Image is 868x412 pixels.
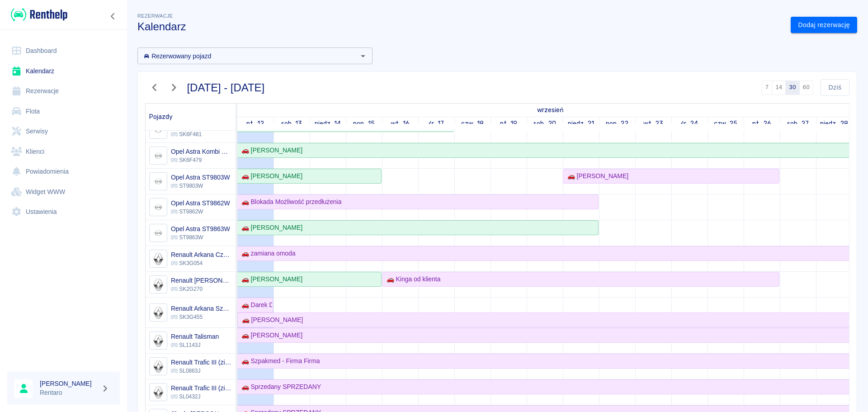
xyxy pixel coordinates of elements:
a: 25 września 2025 [712,117,740,130]
img: Image [151,385,165,400]
p: SK6F479 [171,156,232,164]
a: 22 września 2025 [604,117,631,130]
img: Image [151,305,165,320]
p: ST9862W [171,208,230,216]
a: 18 września 2025 [459,117,486,130]
p: SK3G455 [171,313,232,321]
p: SK2G270 [171,285,232,293]
span: Rezerwacje [137,13,173,19]
a: Powiadomienia [7,161,120,182]
h6: Renault Trafic III (zielony) [171,358,232,367]
h6: Renault Arkana Morski [171,276,232,285]
a: 24 września 2025 [679,117,700,130]
a: 19 września 2025 [498,117,520,130]
button: Dziś [821,79,849,96]
button: Otwórz [357,50,369,62]
a: Rezerwacje [7,81,120,101]
p: ST9803W [171,182,230,190]
div: 🚗 Szpakmed - Firma Firma [238,356,320,366]
img: Image [151,226,165,241]
p: SL0863J [171,367,232,375]
button: Zwiń nawigację [106,10,120,22]
h6: Opel Astra ST9803W [171,173,230,182]
div: 🚗 [PERSON_NAME] [238,315,303,325]
div: 🚗 [PERSON_NAME] [238,146,302,155]
div: 🚗 [PERSON_NAME] [564,171,628,181]
a: 23 września 2025 [641,117,666,130]
h6: [PERSON_NAME] [40,379,98,388]
a: Widget WWW [7,182,120,202]
h6: Renault Talisman [171,332,219,341]
a: 15 września 2025 [351,117,377,130]
div: 🚗 Blokada Możliwość przedłużenia [238,197,341,207]
a: 28 września 2025 [818,117,850,130]
div: 🚗 [PERSON_NAME] [238,223,302,232]
input: Wyszukaj i wybierz pojazdy... [140,50,355,62]
p: SL0432J [171,393,232,401]
div: 🚗 [PERSON_NAME] [238,171,302,181]
a: 12 września 2025 [244,117,266,130]
a: Flota [7,101,120,122]
a: Dashboard [7,41,120,61]
h3: [DATE] - [DATE] [187,81,265,94]
div: 🚗 Kinga od klienta [383,275,440,284]
a: Ustawienia [7,202,120,222]
a: Renthelp logo [7,7,67,22]
a: Dodaj rezerwację [791,17,857,33]
div: 🚗 [PERSON_NAME] [238,331,302,340]
h6: Opel Astra Kombi Silver [171,147,232,156]
img: Image [151,251,165,266]
img: Renthelp logo [11,7,67,22]
button: 60 dni [799,81,813,95]
span: Pojazdy [149,113,173,121]
h6: Opel Astra ST9863W [171,224,230,233]
img: Image [151,333,165,348]
a: 12 września 2025 [535,104,566,117]
div: 🚗 Darek DD gloss [238,300,272,310]
a: 14 września 2025 [312,117,344,130]
div: 🚗 zamiana omoda [238,249,296,258]
a: 17 września 2025 [426,117,446,130]
h3: Kalendarz [137,20,783,33]
img: Image [151,277,165,292]
button: 30 dni [786,81,800,95]
button: 14 dni [772,81,786,95]
a: 16 września 2025 [388,117,412,130]
p: SL1143J [171,341,219,349]
img: Image [151,359,165,374]
img: Image [151,148,165,163]
a: 27 września 2025 [785,117,811,130]
a: 26 września 2025 [750,117,774,130]
div: 🚗 [PERSON_NAME] [238,275,302,284]
h6: Renault Arkana Czerwona [171,250,232,259]
div: 🚗 Sprzedany SPRZEDANY [238,382,321,392]
p: SK6F481 [171,130,232,138]
p: SK3G054 [171,259,232,267]
img: Image [151,200,165,215]
img: Image [151,174,165,189]
a: Klienci [7,142,120,162]
h6: Renault Trafic III (zielony) [171,384,232,393]
h6: Renault Arkana Szara [171,304,232,313]
a: Kalendarz [7,61,120,81]
button: 7 dni [762,81,773,95]
h6: Opel Astra ST9862W [171,199,230,208]
a: 13 września 2025 [279,117,305,130]
a: 20 września 2025 [531,117,558,130]
p: ST9863W [171,233,230,242]
a: 21 września 2025 [566,117,597,130]
a: Serwisy [7,121,120,142]
p: Rentaro [40,388,98,398]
